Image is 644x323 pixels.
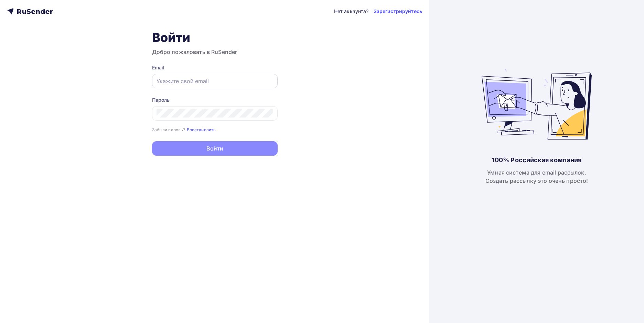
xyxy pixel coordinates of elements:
[152,30,278,45] h1: Войти
[152,48,278,56] h3: Добро пожаловать в RuSender
[152,64,278,71] div: Email
[152,127,185,132] small: Забыли пароль?
[187,127,216,132] small: Восстановить
[152,97,278,103] div: Пароль
[187,126,216,132] a: Восстановить
[485,168,588,185] div: Умная система для email рассылок. Создать рассылку это очень просто!
[374,8,422,15] a: Зарегистрируйтесь
[492,156,581,164] div: 100% Российская компания
[157,77,273,85] input: Укажите свой email
[334,8,369,15] div: Нет аккаунта?
[152,141,278,156] button: Войти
